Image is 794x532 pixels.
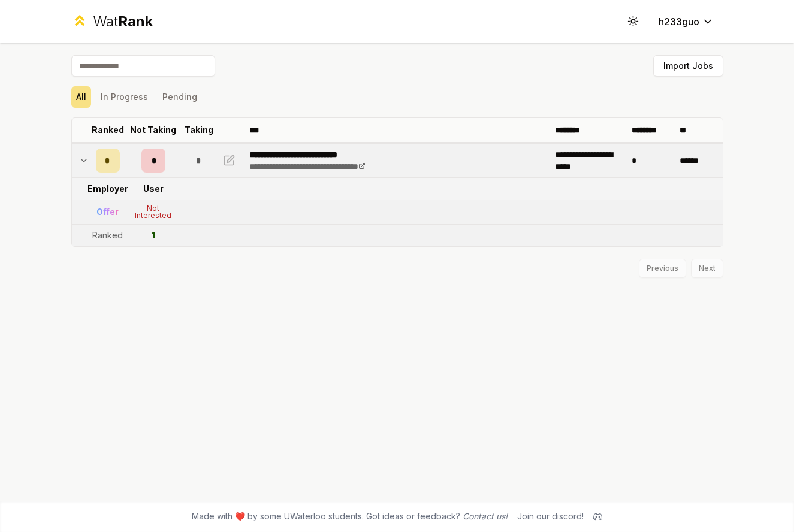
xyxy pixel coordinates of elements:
div: Offer [96,206,119,218]
div: Join our discord! [517,510,584,522]
a: WatRank [71,12,153,31]
span: h233guo [659,14,699,29]
button: Import Jobs [653,55,723,77]
div: Not Interested [129,205,177,219]
button: All [71,86,91,108]
p: Taking [185,124,213,136]
p: Ranked [92,124,124,136]
button: In Progress [96,86,153,108]
div: Ranked [92,229,123,241]
span: Rank [118,13,153,30]
a: Contact us! [463,511,508,521]
td: User [125,178,182,199]
button: Pending [158,86,202,108]
button: h233guo [649,11,723,32]
div: Wat [93,12,153,31]
div: 1 [152,229,155,241]
td: Employer [91,178,125,199]
p: Not Taking [130,124,176,136]
span: Made with ❤️ by some UWaterloo students. Got ideas or feedback? [192,510,508,522]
